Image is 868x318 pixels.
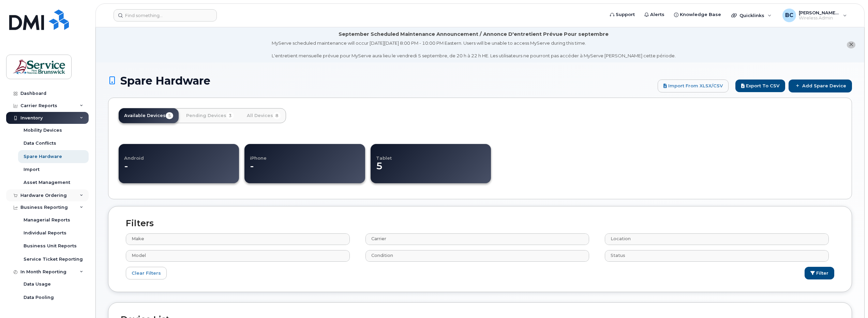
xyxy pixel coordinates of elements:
[272,40,676,59] div: MyServe scheduled maintenance will occur [DATE][DATE] 8:00 PM - 10:00 PM Eastern. Users will be u...
[376,149,491,160] h4: Tablet
[108,75,654,87] h1: Spare Hardware
[124,161,233,178] dd: -
[805,267,834,279] button: Filter
[241,108,286,123] a: All Devices8
[789,79,852,92] a: Add Spare Device
[658,79,729,92] a: Import from XLSX/CSV
[376,161,491,178] dd: 5
[181,108,239,123] a: Pending Devices3
[339,31,609,38] div: September Scheduled Maintenance Announcement / Annonce D'entretient Prévue Pour septembre
[250,161,359,178] dd: -
[250,149,359,160] h4: iPhone
[166,112,173,119] span: 5
[124,149,233,160] h4: Android
[847,41,855,48] button: close notification
[273,112,281,119] span: 8
[121,219,839,228] h2: Filters
[126,267,167,279] a: Clear Filters
[735,79,785,92] button: Export to CSV
[226,112,234,119] span: 3
[119,108,179,123] a: Available Devices5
